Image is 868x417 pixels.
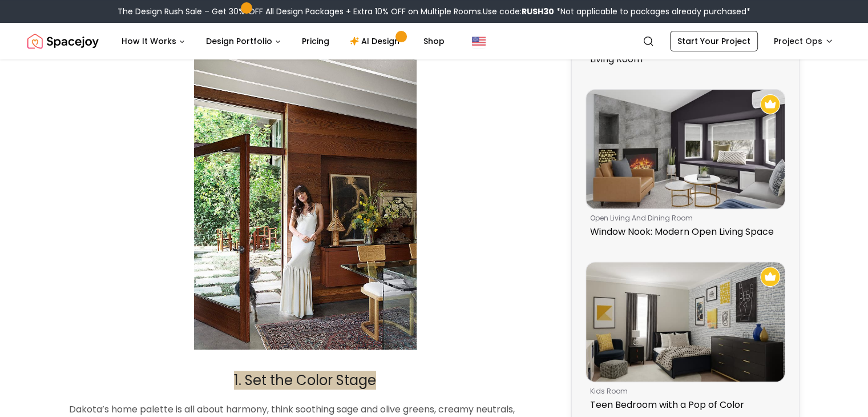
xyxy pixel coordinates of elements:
img: Spacejoy Logo [27,30,99,53]
img: Window Nook: Modern Open Living Space [586,90,785,209]
span: 1. Set the Color Stage [234,371,376,390]
p: Window Nook: Modern Open Living Space [590,225,776,239]
a: Spacejoy [27,30,99,53]
span: *Not applicable to packages already purchased* [554,6,750,17]
nav: Global [27,23,841,59]
a: Window Nook: Modern Open Living SpaceRecommended Spacejoy Design - Window Nook: Modern Open Livin... [586,89,785,244]
nav: Main [112,30,454,53]
img: United States [472,34,486,48]
a: AI Design [341,30,412,53]
img: This may contain: a woman in a white dress standing next to a glass table with flowers on it [194,53,417,350]
button: Design Portfolio [197,30,290,53]
a: Start Your Project [670,31,758,51]
div: The Design Rush Sale – Get 30% OFF All Design Packages + Extra 10% OFF on Multiple Rooms. [118,6,750,17]
a: Pricing [293,30,338,53]
img: Teen Bedroom with a Pop of Color [586,262,785,382]
img: Recommended Spacejoy Design - Window Nook: Modern Open Living Space [760,94,780,114]
button: How It Works [112,30,195,53]
span: Use code: [483,6,554,17]
img: Recommended Spacejoy Design - Teen Bedroom with a Pop of Color [760,267,780,287]
b: RUSH30 [522,6,554,17]
p: open living and dining room [590,214,776,223]
button: Project Ops [767,31,841,51]
p: kids room [590,387,776,396]
a: Shop [414,30,454,53]
p: Teen Bedroom with a Pop of Color [590,398,776,412]
a: Teen Bedroom with a Pop of ColorRecommended Spacejoy Design - Teen Bedroom with a Pop of Colorkid... [586,262,785,416]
